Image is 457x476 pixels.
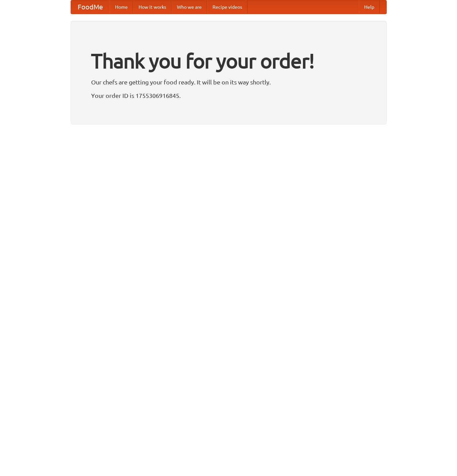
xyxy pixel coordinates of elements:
a: Help [359,0,380,14]
p: Your order ID is 1755306916845. [91,90,366,101]
p: Our chefs are getting your food ready. It will be on its way shortly. [91,77,366,87]
a: Home [110,0,133,14]
a: Recipe videos [207,0,247,14]
a: FoodMe [71,0,110,14]
a: How it works [133,0,172,14]
h1: Thank you for your order! [91,45,366,77]
a: Who we are [172,0,207,14]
